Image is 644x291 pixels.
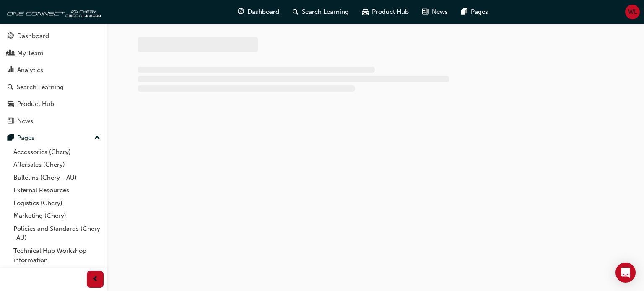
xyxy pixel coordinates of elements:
a: Policies and Standards (Chery -AU) [10,222,104,245]
img: oneconnect [4,3,101,20]
span: News [432,7,448,17]
a: search-iconSearch Learning [286,3,356,21]
a: pages-iconPages [454,3,495,21]
div: Search Learning [17,82,64,92]
div: Product Hub [17,99,54,109]
span: Search Learning [302,7,349,17]
div: My Team [17,49,44,58]
a: Marketing (Chery) [10,209,104,222]
span: up-icon [94,133,100,144]
span: guage-icon [238,7,244,17]
a: guage-iconDashboard [231,3,286,21]
a: Logistics (Chery) [10,197,104,210]
div: Analytics [17,65,43,75]
span: guage-icon [8,33,14,40]
span: pages-icon [8,134,14,142]
div: Pages [17,133,34,143]
span: chart-icon [8,67,14,74]
span: Pages [471,7,488,17]
span: pages-icon [461,7,467,17]
a: Aftersales (Chery) [10,158,104,171]
a: Product Hub [3,96,104,112]
span: Product Hub [372,7,409,17]
span: WL [628,7,637,17]
a: news-iconNews [415,3,454,21]
a: Search Learning [3,80,104,95]
span: car-icon [362,7,369,17]
a: Dashboard [3,28,104,44]
a: Analytics [3,62,104,78]
span: car-icon [8,100,14,108]
span: search-icon [293,7,299,17]
a: External Resources [10,184,104,197]
span: news-icon [422,7,428,17]
a: All Pages [10,267,104,280]
span: search-icon [8,84,13,91]
a: Bulletins (Chery - AU) [10,171,104,184]
a: My Team [3,46,104,61]
span: Dashboard [247,7,279,17]
a: News [3,113,104,129]
div: Open Intercom Messenger [615,263,636,283]
div: News [17,116,33,126]
a: Accessories (Chery) [10,146,104,159]
button: Pages [3,130,104,146]
span: people-icon [8,50,14,57]
span: prev-icon [92,274,99,285]
button: WL [625,5,640,19]
button: DashboardMy TeamAnalyticsSearch LearningProduct HubNews [3,27,104,130]
span: news-icon [8,118,14,125]
a: Technical Hub Workshop information [10,245,104,267]
a: car-iconProduct Hub [356,3,415,21]
div: Dashboard [17,31,49,41]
